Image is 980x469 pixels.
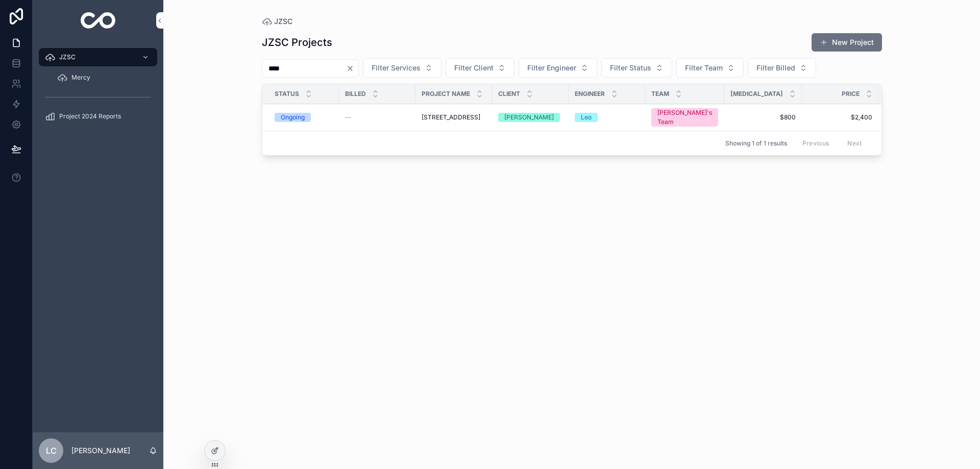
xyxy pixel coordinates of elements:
[71,446,130,456] p: [PERSON_NAME]
[651,108,718,127] a: [PERSON_NAME]'s Team
[345,90,366,98] span: Billed
[730,113,796,121] a: $800
[275,90,299,98] span: Status
[610,63,651,73] span: Filter Status
[812,33,882,52] button: New Project
[39,48,157,66] a: JZSC
[748,58,816,78] button: Select Button
[730,90,783,98] span: [MEDICAL_DATA]
[498,90,520,98] span: Client
[446,58,514,78] button: Select Button
[575,113,639,122] a: Leo
[504,113,554,122] div: [PERSON_NAME]
[81,12,116,29] img: App logo
[422,113,480,121] span: [STREET_ADDRESS]
[346,64,358,72] button: Clear
[657,108,712,127] div: [PERSON_NAME]'s Team
[808,113,872,121] a: $2,400
[262,16,292,27] a: JZSC
[274,16,292,27] span: JZSC
[685,63,723,73] span: Filter Team
[372,63,421,73] span: Filter Services
[262,35,332,50] h1: JZSC Projects
[756,63,795,73] span: Filter Billed
[59,53,76,61] span: JZSC
[422,113,486,121] a: [STREET_ADDRESS]
[275,113,333,122] a: Ongoing
[575,90,605,98] span: Engineer
[363,58,442,78] button: Select Button
[33,41,163,139] div: scrollable content
[842,90,860,98] span: Price
[46,445,57,457] span: LC
[581,113,592,122] div: Leo
[601,58,672,78] button: Select Button
[39,107,157,126] a: Project 2024 Reports
[498,113,562,122] a: [PERSON_NAME]
[345,113,351,121] span: --
[651,90,669,98] span: Team
[527,63,576,73] span: Filter Engineer
[281,113,305,122] div: Ongoing
[519,58,597,78] button: Select Button
[59,112,121,120] span: Project 2024 Reports
[676,58,744,78] button: Select Button
[51,68,157,87] a: Mercy
[345,113,409,121] a: --
[725,139,787,147] span: Showing 1 of 1 results
[422,90,470,98] span: Project Name
[71,73,90,82] span: Mercy
[454,63,494,73] span: Filter Client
